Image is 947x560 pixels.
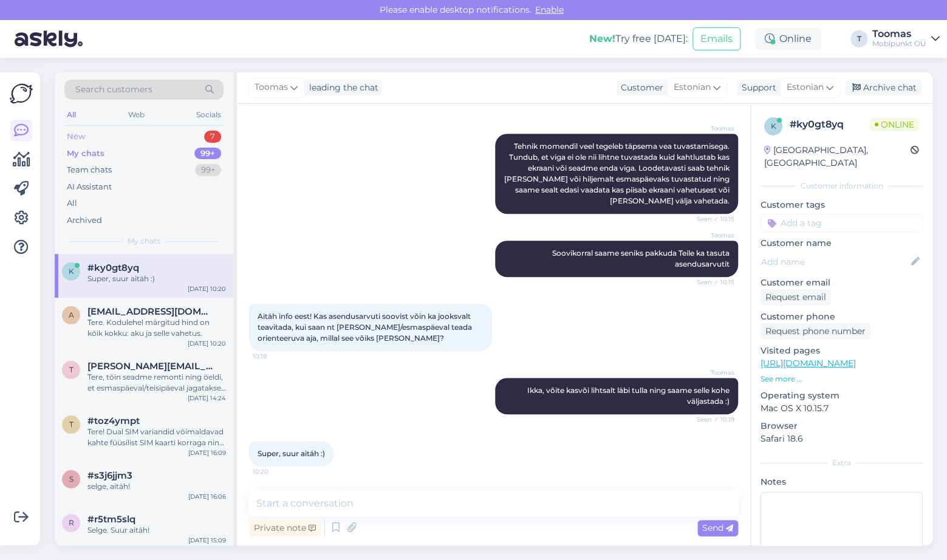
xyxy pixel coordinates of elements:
[87,372,226,394] div: Tere, tõin seadme remonti ning öeldi, et esmaspäeval/teisipäeval jagatakse infot kaua võib selleg...
[755,28,821,50] div: Online
[67,164,112,176] div: Team chats
[87,470,132,481] span: #s3j6jjm3
[689,231,734,240] span: Toomas
[737,81,776,94] div: Support
[761,237,923,250] p: Customer name
[188,536,226,545] div: [DATE] 15:09
[689,124,734,133] span: Toomas
[67,214,102,227] div: Archived
[69,310,74,319] span: a
[761,402,923,415] p: Mac OS X 10.15.7
[87,514,135,525] span: #r5tm5slq
[128,236,160,247] span: My chats
[689,214,734,224] span: Seen ✓ 10:15
[689,278,734,287] span: Seen ✓ 10:15
[69,518,74,527] span: r
[872,39,926,49] div: Mobipunkt OÜ
[67,181,112,193] div: AI Assistant
[761,358,856,369] a: [URL][DOMAIN_NAME]
[255,81,288,94] span: Toomas
[188,339,226,348] div: [DATE] 10:20
[589,33,615,44] b: New!
[87,481,226,492] div: selge, aitäh!
[69,267,74,276] span: k
[126,107,147,123] div: Web
[589,32,688,46] div: Try free [DATE]:
[195,164,221,176] div: 99+
[188,284,226,293] div: [DATE] 10:20
[761,199,923,211] p: Customer tags
[787,81,824,94] span: Estonian
[761,323,870,340] div: Request phone number
[67,197,77,210] div: All
[87,426,226,448] div: Tere! Dual SIM variandid võimaldavad kahte füüsilist SIM kaarti korraga ning nendel eSIM ei toimi.
[761,457,923,468] div: Extra
[532,4,567,15] span: Enable
[64,107,78,123] div: All
[194,107,224,123] div: Socials
[761,344,923,357] p: Visited pages
[188,394,226,403] div: [DATE] 14:24
[69,474,74,483] span: s
[504,142,731,205] span: Tehnik momendil veel tegeleb täpsema vea tuvastamisega. Tundub, et viga ei ole nii lihtne tuvasta...
[188,448,226,457] div: [DATE] 16:09
[870,118,919,131] span: Online
[872,29,940,49] a: ToomasMobipunkt OÜ
[253,467,298,476] span: 10:20
[689,368,734,377] span: Toomas
[771,121,776,131] span: k
[761,289,831,306] div: Request email
[872,29,926,39] div: Toomas
[761,180,923,191] div: Customer information
[188,492,226,501] div: [DATE] 16:06
[761,374,923,384] p: See more ...
[194,148,221,160] div: 99+
[527,386,731,406] span: Ikka, võite kasvõi lihtsalt läbi tulla ning saame selle kohe väljastada :)
[258,312,474,343] span: Aitäh info eest! Kas asendusarvuti soovist võin ka jooksvalt teavitada, kui saan nt [PERSON_NAME]...
[616,81,663,94] div: Customer
[761,276,923,289] p: Customer email
[692,27,740,50] button: Emails
[69,420,74,429] span: t
[689,415,734,424] span: Seen ✓ 10:19
[253,352,298,361] span: 10:18
[790,117,870,132] div: # ky0gt8yq
[761,214,923,232] input: Add a tag
[67,131,85,143] div: New
[761,255,909,268] input: Add name
[67,148,104,160] div: My chats
[761,476,923,488] p: Notes
[75,83,152,96] span: Search customers
[87,525,226,536] div: Selge. Suur aitäh!
[702,522,733,533] span: Send
[249,520,321,536] div: Private note
[761,420,923,432] p: Browser
[87,317,226,339] div: Tere. Kodulehel märgitud hind on kõik kokku: aku ja selle vahetus.
[10,82,33,105] img: Askly Logo
[850,30,867,47] div: T
[761,389,923,402] p: Operating system
[87,415,140,426] span: #toz4ympt
[87,306,214,317] span: anetteoja14@icloud.com
[845,80,921,96] div: Archive chat
[69,365,74,374] span: t
[552,248,731,268] span: Soovikorral saame seniks pakkuda Teile ka tasuta asendusarvutit
[764,144,911,169] div: [GEOGRAPHIC_DATA], [GEOGRAPHIC_DATA]
[761,432,923,445] p: Safari 18.6
[87,361,214,372] span: terese.murumagi@gmail.com
[674,81,711,94] span: Estonian
[761,310,923,323] p: Customer phone
[258,449,325,458] span: Super, suur aitäh :)
[87,273,226,284] div: Super, suur aitäh :)
[87,262,139,273] span: #ky0gt8yq
[304,81,378,94] div: leading the chat
[204,131,221,143] div: 7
